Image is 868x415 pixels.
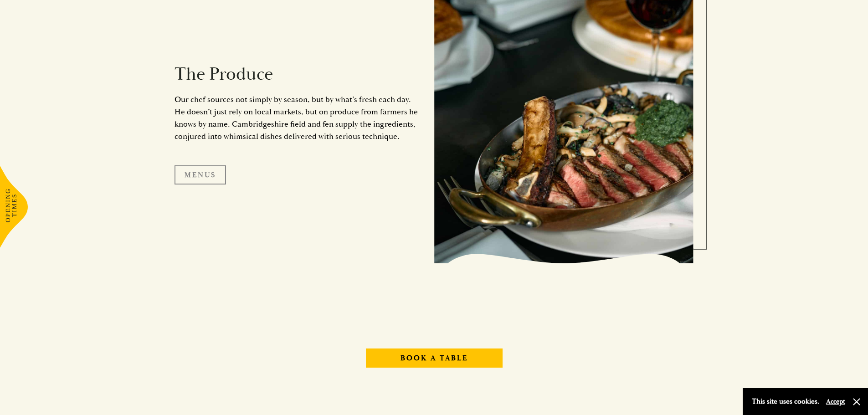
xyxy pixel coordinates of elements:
h2: The Produce [175,63,421,85]
a: Book A Table [366,348,503,368]
button: Accept [826,397,845,406]
a: Menus [175,165,226,184]
p: This site uses cookies. [752,395,819,408]
button: Close and accept [852,397,861,406]
p: Our chef sources not simply by season, but by what’s fresh each day. He doesn’t just rely on loca... [175,93,421,143]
